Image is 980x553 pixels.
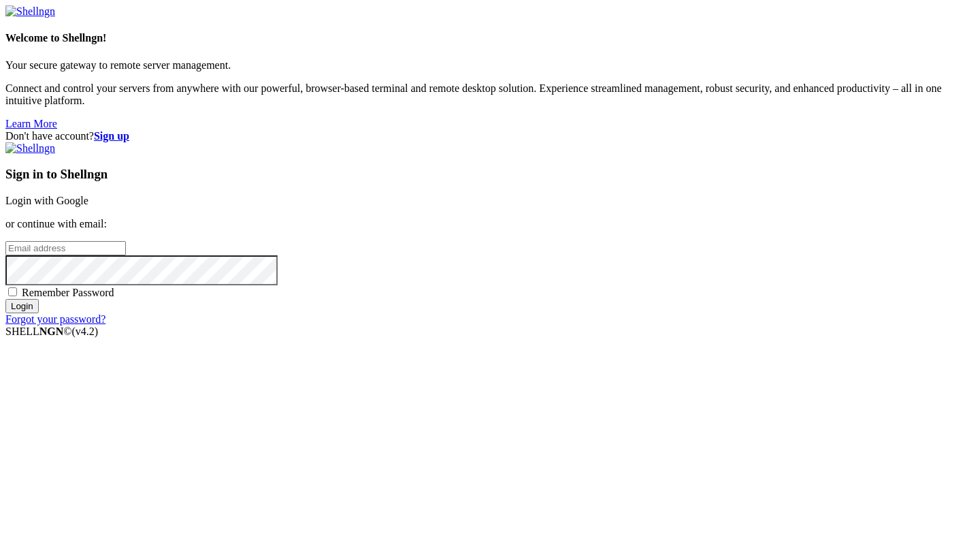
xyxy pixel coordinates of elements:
[5,59,975,72] p: Your secure gateway to remote server management.
[5,299,39,313] input: Login
[5,218,975,230] p: or continue with email:
[72,326,99,337] span: 4.2.0
[39,326,64,337] b: NGN
[22,287,114,298] span: Remember Password
[5,142,55,155] img: Shellngn
[5,118,57,129] a: Learn More
[5,5,55,18] img: Shellngn
[94,130,129,142] a: Sign up
[5,241,126,255] input: Email address
[5,130,975,142] div: Don't have account?
[5,82,975,107] p: Connect and control your servers from anywhere with our powerful, browser-based terminal and remo...
[5,32,975,44] h4: Welcome to Shellngn!
[5,195,88,206] a: Login with Google
[5,326,98,337] span: SHELL ©
[8,287,17,296] input: Remember Password
[5,167,975,182] h3: Sign in to Shellngn
[5,313,105,325] a: Forgot your password?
